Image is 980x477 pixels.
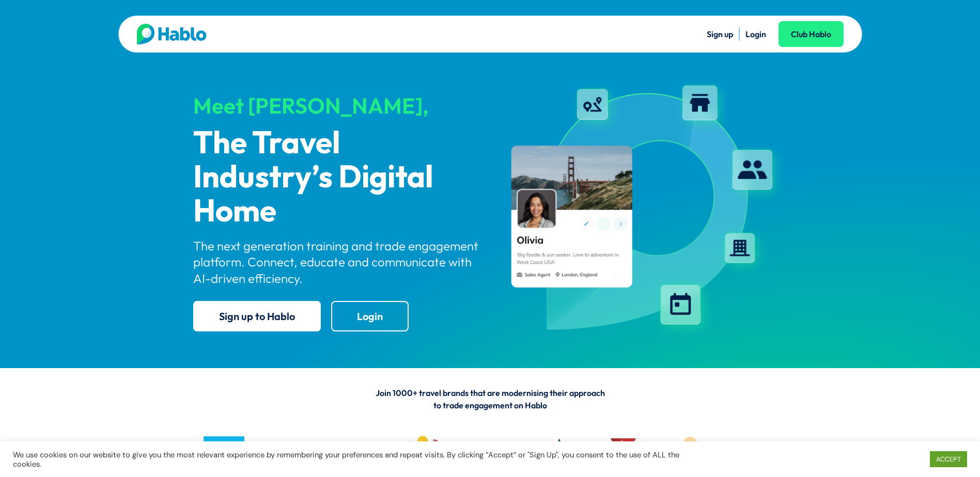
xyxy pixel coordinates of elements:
div: Meet [PERSON_NAME], [193,94,481,118]
img: Hablo logo main 2 [137,24,207,44]
p: The Travel Industry’s Digital Home [193,127,481,229]
div: We use cookies on our website to give you the most relevant experience by remembering your prefer... [13,450,681,469]
a: Sign up [707,29,733,39]
a: Login [331,301,409,331]
img: hablo-profile-image [499,77,787,340]
p: The next generation training and trade engagement platform. Connect, educate and communicate with... [193,238,481,287]
span: Join 1000+ travel brands that are modernising their approach to trade engagement on Hablo [376,388,605,410]
a: Club Hablo [779,21,844,47]
a: ACCEPT [930,451,967,467]
a: Login [745,29,766,39]
a: Sign up to Hablo [193,301,321,331]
